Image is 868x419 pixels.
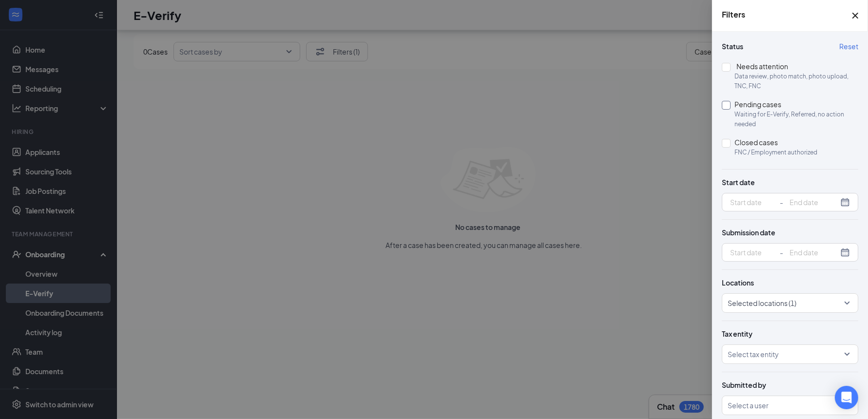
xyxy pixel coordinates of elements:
span: Start date [722,177,858,187]
span: Filters [722,10,745,21]
span: Reset [839,41,858,51]
span: Locations [722,278,858,287]
span: Closed cases [734,138,778,147]
span: Submitted by [722,380,858,390]
input: End date [790,197,839,208]
span: Waiting for E-Verify, Referred, no action needed [734,110,854,129]
span: Needs attention [734,62,788,71]
span: Status [722,41,858,51]
span: - [780,248,784,257]
input: End date [790,247,839,258]
input: Start date [730,197,779,208]
div: Open Intercom Messenger [835,386,858,409]
span: FNC / Employment authorized [734,148,817,157]
span: - [780,198,784,207]
span: Submission date [722,228,858,237]
svg: Cross [849,10,861,21]
span: Pending cases [734,100,781,109]
input: Start date [730,247,779,258]
span: Tax entity [722,329,858,339]
span: Data review, photo match, photo upload, TNC, FNC [734,72,854,91]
